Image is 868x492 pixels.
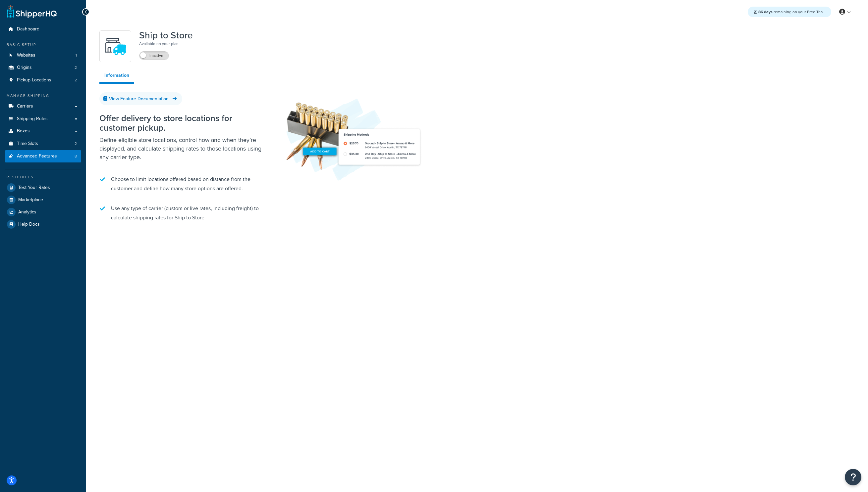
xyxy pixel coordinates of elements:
[758,9,824,15] span: remaining on your Free Trial
[5,194,81,206] a: Marketplace
[5,174,81,180] div: Resources
[99,113,265,132] h2: Offer delivery to store locations for customer pickup.
[18,185,50,191] span: Test Your Rates
[17,104,33,109] span: Carriers
[17,65,32,70] span: Origins
[76,53,77,58] span: 1
[99,201,265,226] li: Use any type of carrier (custom or live rates, including freight) to calculate shipping rates for...
[5,74,81,86] li: Pickup Locations
[99,69,134,84] a: Information
[5,150,81,162] li: Advanced Features
[99,171,265,197] li: Choose to limit locations offered based on distance from the customer and define how many store o...
[17,53,35,58] span: Websites
[5,49,81,62] a: Websites1
[5,182,81,194] a: Test Your Rates
[17,154,57,159] span: Advanced Features
[75,154,77,159] span: 8
[5,62,81,74] a: Origins2
[18,197,43,203] span: Marketplace
[17,128,30,134] span: Boxes
[75,77,77,83] span: 2
[18,222,40,227] span: Help Docs
[75,65,77,70] span: 2
[758,9,773,15] strong: 86 days
[5,42,81,48] div: Basic Setup
[5,23,81,35] a: Dashboard
[285,94,424,181] img: Ship to Store
[5,125,81,137] a: Boxes
[17,141,38,147] span: Time Slots
[5,93,81,99] div: Manage Shipping
[845,469,861,485] button: Open Resource Center
[5,113,81,125] a: Shipping Rules
[99,92,182,105] a: View Feature Documentation
[17,116,48,122] span: Shipping Rules
[5,74,81,86] a: Pickup Locations2
[139,52,169,60] label: Inactive
[75,141,77,147] span: 2
[18,209,36,215] span: Analytics
[17,77,51,83] span: Pickup Locations
[5,62,81,74] li: Origins
[5,138,81,150] a: Time Slots2
[17,26,39,32] span: Dashboard
[139,30,193,40] h1: Ship to Store
[5,206,81,218] a: Analytics
[5,49,81,62] li: Websites
[5,100,81,112] a: Carriers
[5,150,81,162] a: Advanced Features8
[104,35,127,58] img: icon-duo-feat-ship-to-store-7c4d6248.svg
[5,218,81,230] a: Help Docs
[139,40,193,47] p: Available on your plan
[99,136,265,161] p: Define eligible store locations, control how and when they’re displayed, and calculate shipping r...
[5,138,81,150] li: Time Slots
